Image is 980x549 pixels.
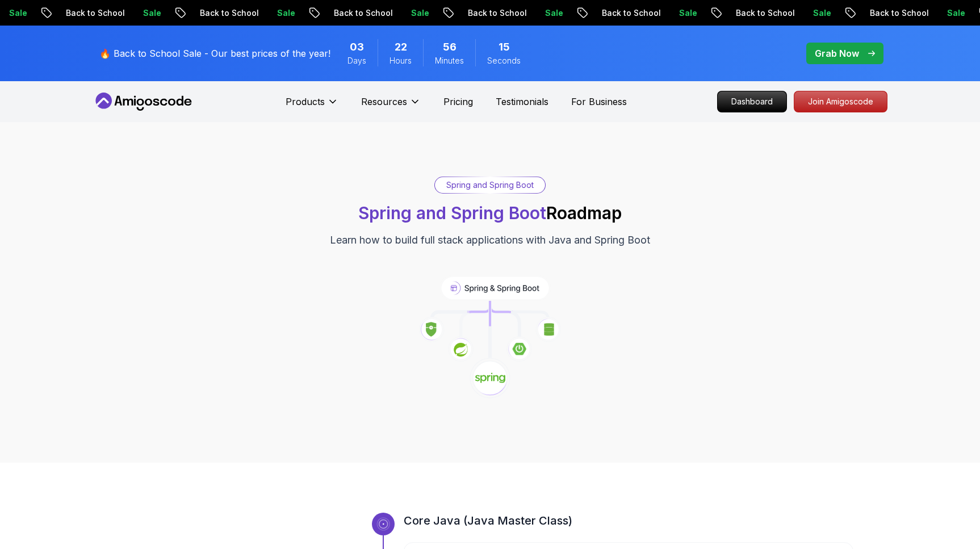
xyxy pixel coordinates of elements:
[361,95,421,118] button: Resources
[183,7,261,19] p: Back to School
[350,39,364,55] span: 3 Days
[435,55,464,66] span: Minutes
[286,95,338,118] button: Products
[261,7,297,19] p: Sale
[487,55,521,66] span: Seconds
[931,7,967,19] p: Sale
[317,7,395,19] p: Back to School
[443,39,457,55] span: 56 Minutes
[585,7,663,19] p: Back to School
[797,7,833,19] p: Sale
[815,47,859,60] p: Grab Now
[99,47,330,60] p: 🔥 Back to School Sale - Our best prices of the year!
[361,95,407,108] p: Resources
[358,203,546,223] span: Spring and Spring Boot
[358,203,622,223] h1: Roadmap
[395,7,431,19] p: Sale
[717,91,787,112] a: Dashboard
[49,7,127,19] p: Back to School
[496,95,548,108] a: Testimonials
[853,7,931,19] p: Back to School
[330,232,650,248] p: Learn how to build full stack applications with Java and Spring Boot
[347,55,366,66] span: Days
[718,91,786,112] p: Dashboard
[499,39,510,55] span: 15 Seconds
[443,95,473,108] a: Pricing
[794,91,887,112] p: Join Amigoscode
[127,7,163,19] p: Sale
[404,513,853,529] h3: Core Java (Java Master Class)
[571,95,627,108] a: For Business
[451,7,529,19] p: Back to School
[395,39,407,55] span: 22 Hours
[719,7,797,19] p: Back to School
[435,177,545,193] div: Spring and Spring Boot
[529,7,565,19] p: Sale
[794,91,887,112] a: Join Amigoscode
[663,7,699,19] p: Sale
[390,55,412,66] span: Hours
[286,95,325,108] p: Products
